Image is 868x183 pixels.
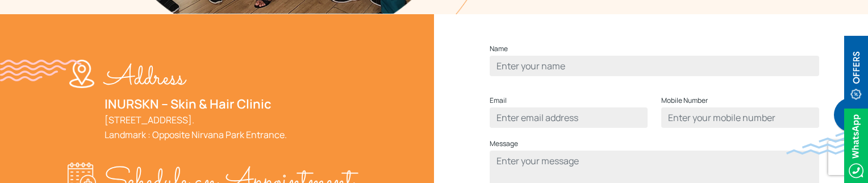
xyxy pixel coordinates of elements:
[661,107,819,128] input: Enter your mobile number
[105,60,287,97] p: Address
[490,56,819,76] input: Enter your name
[105,95,272,113] a: INURSKN – Skin & Hair Clinic
[844,36,868,111] img: offerBt
[661,94,708,107] label: Mobile Number
[490,42,508,56] label: Name
[490,94,507,107] label: Email
[844,139,868,152] a: Whatsappicon
[490,107,648,128] input: Enter email address
[68,60,105,88] img: location-w
[105,114,287,141] a: [STREET_ADDRESS].Landmark : Opposite Nirvana Park Entrance.
[786,132,868,155] img: bluewave
[490,137,518,151] label: Message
